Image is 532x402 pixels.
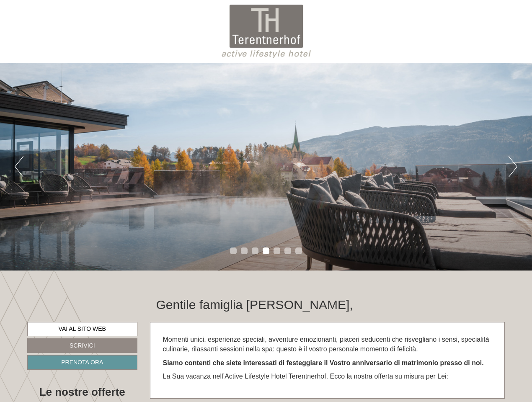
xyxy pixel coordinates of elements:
a: Prenota ora [27,355,137,370]
p: La Sua vacanza nell’Active Lifestyle Hotel Terentnerhof. Ecco la nostra offerta su misura per Lei: [163,372,492,381]
a: Scrivici [27,338,137,353]
strong: Siamo contenti che siete interessati di festeggiare il Vostro anniversario di matrimonio presso d... [163,359,484,366]
button: Previous [15,156,23,177]
p: Momenti unici, esperienze speciali, avventure emozionanti, piaceri seducenti che risvegliano i se... [163,335,492,354]
button: Next [509,156,517,177]
div: Le nostre offerte [27,384,137,400]
h1: Gentile famiglia [PERSON_NAME], [156,298,353,312]
a: Vai al sito web [27,322,137,336]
